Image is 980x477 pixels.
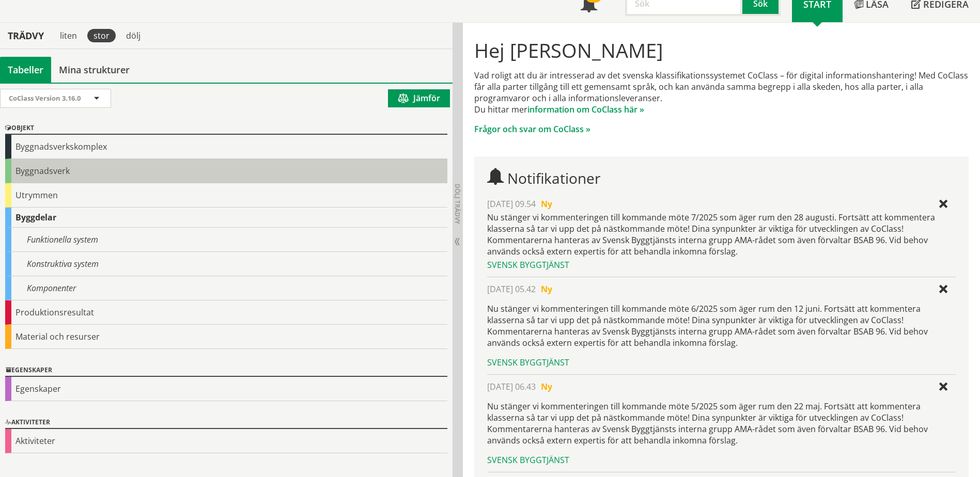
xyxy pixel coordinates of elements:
[487,401,956,446] p: Nu stänger vi kommenteringen till kommande möte 5/2025 som äger rum den 22 maj. Fortsätt att komm...
[51,57,137,83] a: Mina strukturer
[5,325,447,349] div: Material och resurser
[487,303,956,348] p: Nu stänger vi kommenteringen till kommande möte 6/2025 som äger rum den 12 juni. Fortsätt att kom...
[5,122,447,135] div: Objekt
[487,212,956,257] div: Nu stänger vi kommenteringen till kommande möte 7/2025 som äger rum den 28 augusti. Fortsätt att ...
[87,29,116,42] div: stor
[541,198,552,210] span: Ny
[5,300,447,325] div: Produktionsresultat
[453,184,462,224] span: Dölj trädvy
[5,417,447,429] div: Aktiviteter
[5,252,447,276] div: Konstruktiva system
[120,29,147,42] div: dölj
[487,357,956,368] div: Svensk Byggtjänst
[507,168,600,188] span: Notifikationer
[487,198,536,210] span: [DATE] 09.54
[54,29,83,42] div: liten
[5,377,447,401] div: Egenskaper
[527,104,644,115] a: information om CoClass här »
[541,381,552,392] span: Ny
[487,283,536,295] span: [DATE] 05.42
[9,93,81,103] span: CoClass Version 3.16.0
[541,283,552,295] span: Ny
[5,276,447,300] div: Komponenter
[474,39,969,61] h1: Hej [PERSON_NAME]
[474,70,969,115] p: Vad roligt att du är intresserad av det svenska klassifikationssystemet CoClass – för digital inf...
[5,135,447,159] div: Byggnadsverkskomplex
[474,123,590,135] a: Frågor och svar om CoClass »
[388,89,450,107] button: Jämför
[5,183,447,208] div: Utrymmen
[5,364,447,377] div: Egenskaper
[5,208,447,228] div: Byggdelar
[487,381,536,392] span: [DATE] 06.43
[5,228,447,252] div: Funktionella system
[2,30,50,41] div: Trädvy
[5,159,447,183] div: Byggnadsverk
[5,429,447,453] div: Aktiviteter
[487,454,956,466] div: Svensk Byggtjänst
[487,259,956,271] div: Svensk Byggtjänst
